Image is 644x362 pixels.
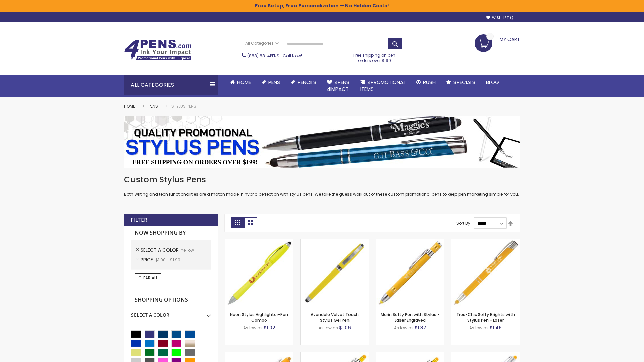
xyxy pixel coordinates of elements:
[181,247,194,253] span: Yellow
[346,50,403,63] div: Free shipping on pen orders over $199
[155,257,180,263] span: $1.00 - $1.99
[301,352,369,358] a: Phoenix Softy Brights with Stylus Pen - Laser-Yellow
[339,324,351,331] span: $1.06
[490,324,502,331] span: $1.46
[131,216,147,224] strong: Filter
[376,239,444,307] img: Marin Softy Pen with Stylus - Laser Engraved-Yellow
[225,239,293,244] a: Neon Stylus Highlighter-Pen Combo-Yellow
[381,312,440,323] a: Marin Softy Pen with Stylus - Laser Engraved
[124,174,520,197] div: Both writing and tech functionalities are a match made in hybrid perfection with stylus pens. We ...
[394,325,414,331] span: As low as
[243,325,263,331] span: As low as
[247,53,279,59] a: (888) 88-4PENS
[451,352,520,358] a: Tres-Chic Softy with Stylus Top Pen - ColorJet-Yellow
[311,312,359,323] a: Avendale Velvet Touch Stylus Gel Pen
[486,15,513,20] a: Wishlist
[469,325,489,331] span: As low as
[225,352,293,358] a: Ellipse Softy Brights with Stylus Pen - Laser-Yellow
[376,239,444,244] a: Marin Softy Pen with Stylus - Laser Engraved-Yellow
[268,79,280,86] span: Pens
[319,325,338,331] span: As low as
[411,75,441,90] a: Rush
[256,75,285,90] a: Pens
[237,79,251,86] span: Home
[131,293,211,307] strong: Shopping Options
[451,239,520,307] img: Tres-Chic Softy Brights with Stylus Pen - Laser-Yellow
[301,239,369,307] img: Avendale Velvet Touch Stylus Gel Pen-Yellow
[456,220,470,226] label: Sort By
[245,41,279,46] span: All Categories
[124,174,520,185] h1: Custom Stylus Pens
[124,103,135,109] a: Home
[124,116,520,168] img: Stylus Pens
[481,75,504,90] a: Blog
[135,273,161,283] a: Clear All
[301,239,369,244] a: Avendale Velvet Touch Stylus Gel Pen-Yellow
[247,53,302,59] span: - Call Now!
[124,75,218,95] div: All Categories
[453,79,475,86] span: Specials
[131,226,211,240] strong: Now Shopping by
[242,38,282,49] a: All Categories
[171,103,196,109] strong: Stylus Pens
[225,75,256,90] a: Home
[355,75,411,97] a: 4PROMOTIONALITEMS
[423,79,436,86] span: Rush
[138,275,158,281] span: Clear All
[131,307,211,318] div: Select A Color
[451,239,520,244] a: Tres-Chic Softy Brights with Stylus Pen - Laser-Yellow
[327,79,350,93] span: 4Pens 4impact
[486,79,499,86] span: Blog
[124,39,191,61] img: 4Pens Custom Pens and Promotional Products
[441,75,481,90] a: Specials
[376,352,444,358] a: Phoenix Softy Brights Gel with Stylus Pen - Laser-Yellow
[141,256,155,263] span: Price
[264,324,275,331] span: $1.02
[285,75,322,90] a: Pencils
[360,79,406,93] span: 4PROMOTIONAL ITEMS
[415,324,426,331] span: $1.37
[298,79,316,86] span: Pencils
[149,103,158,109] a: Pens
[322,75,355,97] a: 4Pens4impact
[225,239,293,307] img: Neon Stylus Highlighter-Pen Combo-Yellow
[141,247,181,253] span: Select A Color
[456,312,515,323] a: Tres-Chic Softy Brights with Stylus Pen - Laser
[230,312,288,323] a: Neon Stylus Highlighter-Pen Combo
[231,217,244,228] strong: Grid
